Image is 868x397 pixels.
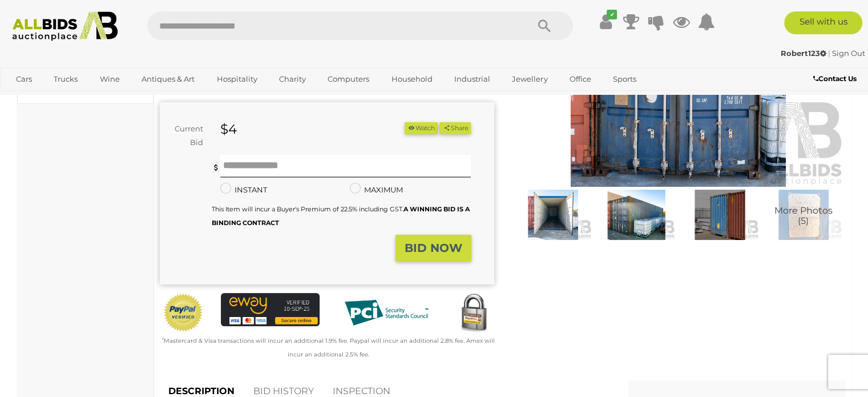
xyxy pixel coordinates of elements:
[765,190,842,240] a: More Photos(5)
[681,190,758,240] img: 04/2007, 40Ft High Cube, Shipping Container - Blue
[813,74,857,83] b: Contact Us
[337,293,436,332] img: PCI DSS compliant
[405,122,438,134] li: Watch this item
[514,190,592,240] img: 04/2007, 40Ft High Cube, Shipping Container - Blue
[774,206,833,226] span: More Photos (5)
[765,190,842,240] img: 04/2007, 40Ft High Cube, Shipping Container - Blue
[163,293,204,333] img: Official PayPal Seal
[134,70,202,89] a: Antiques & Art
[320,70,377,89] a: Computers
[562,70,599,89] a: Office
[272,70,313,89] a: Charity
[212,205,470,226] b: A WINNING BID IS A BINDING CONTRACT
[46,70,85,89] a: Trucks
[832,49,865,58] a: Sign Out
[828,49,830,58] span: |
[6,11,124,41] img: Allbids.com.au
[607,10,617,19] i: ✔
[504,70,555,89] a: Jewellery
[813,73,859,85] a: Contact Us
[9,70,39,89] a: Cars
[162,337,495,358] small: Mastercard & Visa transactions will incur an additional 1.9% fee. Paypal will incur an additional...
[439,122,471,134] button: Share
[784,11,862,34] a: Sell with us
[160,122,212,149] div: Current Bid
[220,121,237,137] strong: $4
[9,89,104,107] a: [GEOGRAPHIC_DATA]
[395,235,471,262] button: BID NOW
[212,205,470,226] small: This Item will incur a Buyer's Premium of 22.5% including GST.
[605,70,644,89] a: Sports
[405,241,462,255] strong: BID NOW
[516,11,573,40] button: Search
[209,70,265,89] a: Hospitality
[350,183,403,197] label: MAXIMUM
[597,190,675,240] img: 04/2007, 40Ft High Cube, Shipping Container - Blue
[781,49,826,58] strong: Robert123
[781,49,828,58] a: Robert123
[447,70,498,89] a: Industrial
[221,293,320,326] img: eWAY Payment Gateway
[453,293,494,334] img: Secured by Rapid SSL
[405,122,438,134] button: Watch
[220,183,267,197] label: INSTANT
[384,70,440,89] a: Household
[597,11,614,32] a: ✔
[92,70,127,89] a: Wine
